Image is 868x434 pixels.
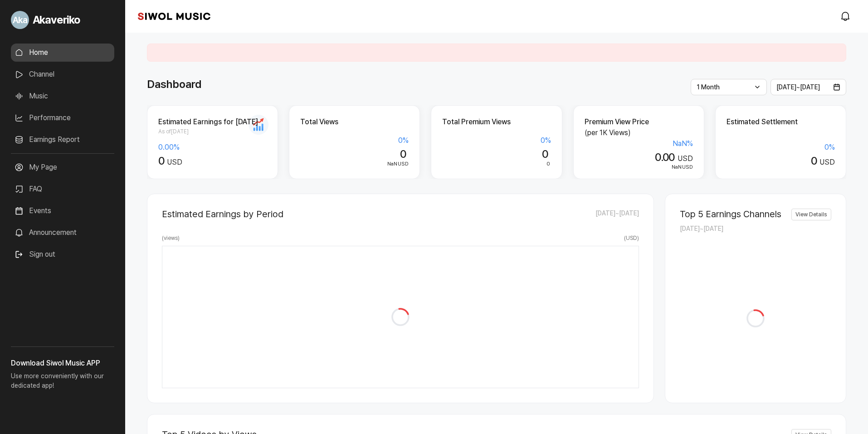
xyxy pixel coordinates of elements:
h2: Total Views [300,117,409,127]
span: NaN [387,161,397,167]
a: Channel [11,65,114,83]
h2: Premium View Price [585,117,693,127]
span: 0 [811,154,817,167]
h2: Estimated Earnings for [DATE] [158,117,267,127]
div: USD [585,151,693,164]
a: modal.notifications [837,7,855,25]
div: USD [300,160,409,168]
span: 0.00 [655,151,675,164]
button: [DATE]~[DATE] [770,79,847,95]
span: 0 [546,161,550,167]
div: 0.00 % [158,142,267,153]
a: View Details [791,209,831,220]
h1: Dashboard [147,76,201,93]
span: ( views ) [162,234,180,242]
span: 0 [158,154,164,167]
span: NaN [672,164,682,170]
a: Music [11,87,114,105]
span: 1 Month [697,83,720,91]
span: 0 [400,147,406,161]
a: Earnings Report [11,131,114,149]
a: FAQ [11,180,114,198]
h3: Download Siwol Music APP [11,358,114,369]
span: [DATE] ~ [DATE] [595,209,639,219]
div: NaN % [585,138,693,149]
div: 0 % [727,142,835,153]
h2: Top 5 Earnings Channels [680,209,781,219]
span: ( USD ) [624,234,639,242]
a: Performance [11,109,114,127]
h2: Estimated Earnings by Period [162,209,283,219]
div: USD [727,155,835,168]
div: USD [158,155,267,168]
div: USD [585,163,693,171]
h2: Estimated Settlement [727,117,835,127]
div: 0 % [442,135,551,146]
a: Announcement [11,224,114,242]
span: Akaveriko [33,12,80,28]
span: 0 [542,147,548,161]
div: 0 % [300,135,409,146]
span: [DATE] ~ [DATE] [776,83,820,91]
p: (per 1K Views) [585,127,693,138]
a: Home [11,44,114,62]
span: As of [DATE] [158,127,267,136]
button: Sign out [11,245,59,263]
p: Use more conveniently with our dedicated app! [11,369,114,398]
span: [DATE] ~ [DATE] [680,225,723,232]
a: Events [11,202,114,220]
a: Go to My Profile [11,7,114,33]
a: My Page [11,158,114,176]
h2: Total Premium Views [442,117,551,127]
